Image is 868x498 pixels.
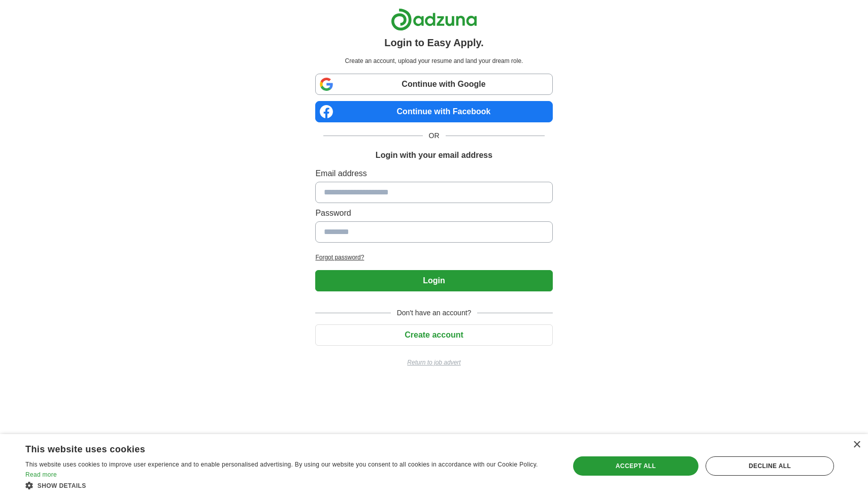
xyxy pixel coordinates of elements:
div: Close [853,441,860,449]
button: Login [315,270,552,291]
h1: Login with your email address [376,149,492,161]
button: Create account [315,324,552,346]
img: Adzuna logo [391,8,477,31]
a: Forgot password? [315,253,552,262]
span: OR [423,130,446,141]
div: This website uses cookies [25,440,528,455]
a: Continue with Facebook [315,101,552,122]
label: Email address [315,168,552,180]
a: Read more, opens a new window [25,471,57,478]
div: Show details [25,480,553,490]
div: Decline all [706,456,834,476]
p: Create an account, upload your resume and land your dream role. [317,56,550,65]
div: Accept all [573,456,698,476]
label: Password [315,207,552,219]
a: Continue with Google [315,74,552,95]
a: Return to job advert [315,358,552,367]
span: This website uses cookies to improve user experience and to enable personalised advertising. By u... [25,461,538,468]
span: Show details [38,482,86,489]
span: Don't have an account? [391,308,478,318]
h1: Login to Easy Apply. [384,35,484,50]
a: Create account [315,330,552,339]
